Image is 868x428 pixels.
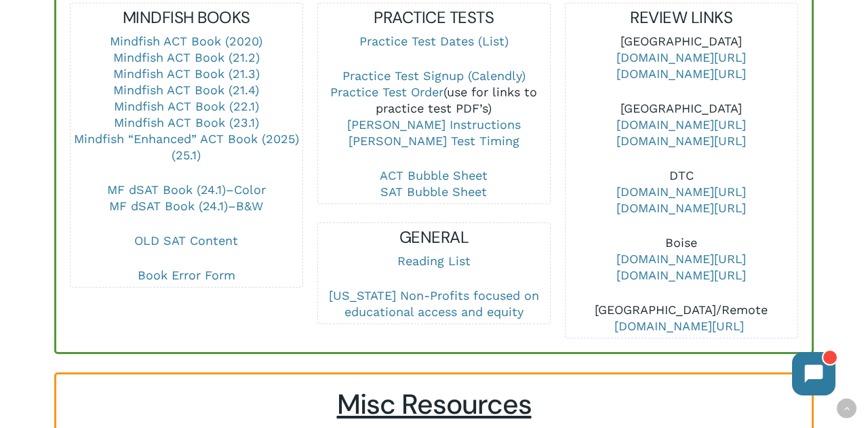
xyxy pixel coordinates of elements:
a: Mindfish ACT Book (21.3) [113,66,260,81]
h5: MINDFISH BOOKS [71,7,302,28]
a: Mindfish ACT Book (23.1) [114,115,259,130]
p: [GEOGRAPHIC_DATA] [566,33,797,100]
a: [PERSON_NAME] Test Timing [349,134,519,148]
p: [GEOGRAPHIC_DATA] [566,100,797,168]
iframe: Chatbot [778,338,849,409]
a: Practice Test Dates (List) [359,34,509,48]
a: [DOMAIN_NAME][URL] [616,134,746,148]
a: [DOMAIN_NAME][URL] [616,268,746,282]
a: OLD SAT Content [134,233,238,248]
a: Practice Test Order [330,85,443,99]
a: [DOMAIN_NAME][URL] [616,201,746,215]
span: Misc Resources [337,387,532,423]
a: [DOMAIN_NAME][URL] [616,66,746,81]
a: [DOMAIN_NAME][URL] [614,319,744,333]
a: SAT Bubble Sheet [380,184,487,199]
a: Mindfish ACT Book (21.2) [113,50,260,64]
a: Mindfish ACT Book (2020) [110,34,262,48]
a: Mindfish ACT Book (21.4) [113,83,259,97]
a: ACT Bubble Sheet [380,168,488,182]
a: Mindfish ACT Book (22.1) [114,99,259,113]
h5: GENERAL [318,227,549,248]
a: [DOMAIN_NAME][URL] [616,252,746,266]
p: Boise [566,235,797,302]
p: (use for links to practice test PDF’s) [318,68,549,168]
a: [DOMAIN_NAME][URL] [616,184,746,199]
a: Mindfish “Enhanced” ACT Book (2025) (25.1) [74,132,299,162]
h5: REVIEW LINKS [566,7,797,28]
a: [DOMAIN_NAME][URL] [616,50,746,64]
a: [US_STATE] Non-Profits focused on educational access and equity [329,288,539,319]
a: Reading List [397,254,471,268]
a: Practice Test Signup (Calendly) [342,69,526,83]
p: DTC [566,168,797,235]
a: Book Error Form [138,268,235,282]
h5: PRACTICE TESTS [318,7,549,28]
a: MF dSAT Book (24.1)–B&W [109,199,263,213]
a: [DOMAIN_NAME][URL] [616,117,746,132]
a: [PERSON_NAME] Instructions [347,117,521,132]
a: MF dSAT Book (24.1)–Color [107,182,266,197]
p: [GEOGRAPHIC_DATA]/Remote [566,302,797,334]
